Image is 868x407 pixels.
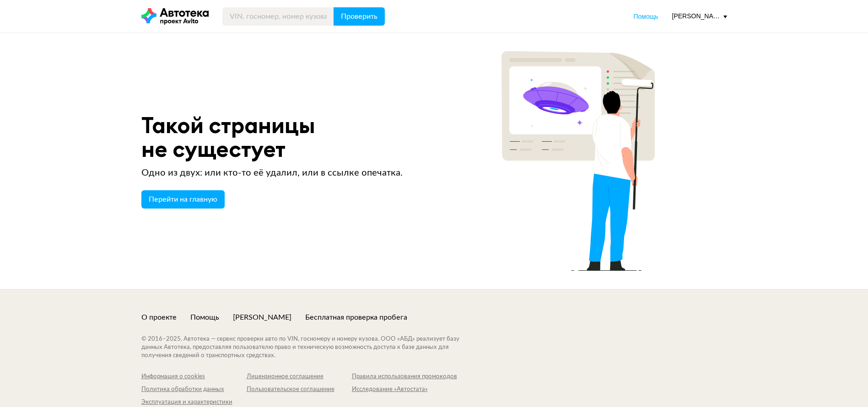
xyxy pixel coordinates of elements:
[222,7,334,26] input: VIN, госномер, номер кузова
[141,335,478,360] div: © 2016– 2025 . Автотека — сервис проверки авто по VIN, госномеру и номеру кузова. ООО «АБД» реали...
[247,386,352,394] a: Пользовательское соглашение
[341,13,377,20] span: Проверить
[233,312,291,322] a: [PERSON_NAME]
[633,12,658,21] a: Помощь
[352,386,457,394] a: Исследование «Автостата»
[141,373,247,381] a: Информация о cookies
[141,113,471,161] div: Такой страницы не сущестует
[672,12,727,21] div: [PERSON_NAME][EMAIL_ADDRESS][DOMAIN_NAME]
[352,373,457,381] a: Правила использования промокодов
[141,386,247,394] a: Политика обработки данных
[141,166,471,179] div: Одно из двух: или кто-то её удалил, или в ссылке опечатка.
[141,190,225,209] a: Перейти на главную
[190,312,219,322] a: Помощь
[247,373,352,381] a: Лицензионное соглашение
[334,7,385,26] button: Проверить
[633,13,658,20] span: Помощь
[305,312,407,322] a: Бесплатная проверка пробега
[149,195,217,203] span: Перейти на главную
[141,312,177,322] a: О проекте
